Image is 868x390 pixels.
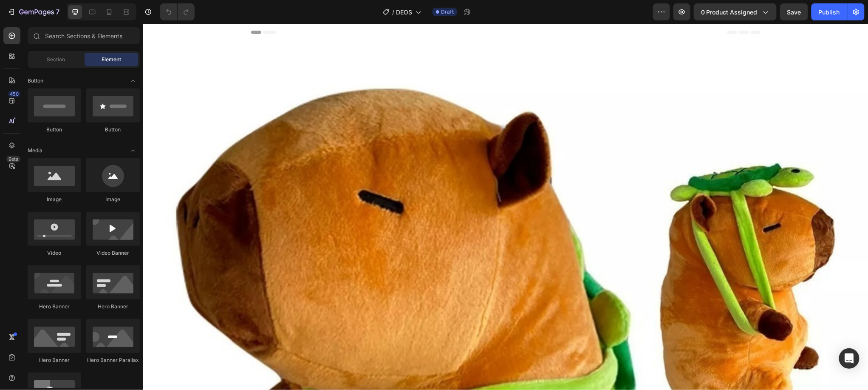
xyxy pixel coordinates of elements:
[126,74,140,88] span: Toggle open
[86,249,140,257] div: Video Banner
[396,8,412,17] span: DEOS
[780,3,808,20] button: Save
[86,356,140,364] div: Hero Banner Parallax
[694,3,777,20] button: 0 product assigned
[839,348,860,369] div: Open Intercom Messenger
[86,196,140,203] div: Image
[28,27,140,44] input: Search Sections & Elements
[102,56,121,63] span: Element
[28,126,81,134] div: Button
[160,3,195,20] div: Undo/Redo
[28,249,81,257] div: Video
[441,8,454,16] span: Draft
[86,126,140,134] div: Button
[701,8,758,17] span: 0 product assigned
[6,156,20,162] div: Beta
[28,147,42,154] span: Media
[126,144,140,157] span: Toggle open
[3,3,63,20] button: 7
[8,91,20,97] div: 450
[47,56,65,63] span: Section
[28,356,81,364] div: Hero Banner
[28,77,43,85] span: Button
[811,3,847,20] button: Publish
[86,303,140,310] div: Hero Banner
[28,303,81,310] div: Hero Banner
[56,7,59,17] p: 7
[787,9,801,16] span: Save
[392,8,394,17] span: /
[819,8,840,17] div: Publish
[28,196,81,203] div: Image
